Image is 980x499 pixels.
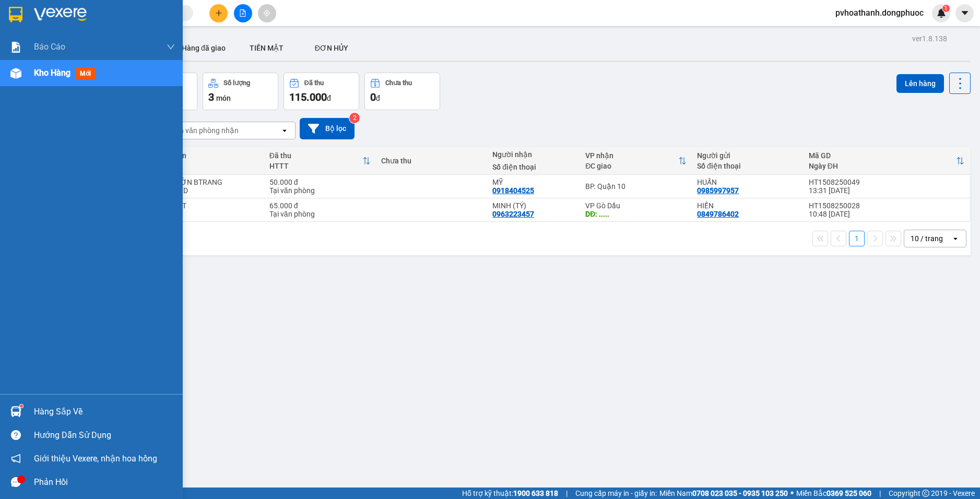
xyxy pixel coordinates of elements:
[76,68,95,79] span: mới
[208,91,214,103] span: 3
[34,452,157,465] span: Giới thiệu Vexere, nhận hoa hồng
[922,490,929,497] span: copyright
[580,147,692,175] th: Toggle SortBy
[896,74,944,93] button: Lên hàng
[827,6,932,19] span: pvhoathanh.dongphuoc
[944,5,948,12] span: 1
[10,42,21,53] img: solution-icon
[158,162,259,170] div: Ghi chú
[173,35,234,61] button: Hàng đã giao
[167,125,239,136] div: Chọn văn phòng nhận
[327,94,331,102] span: đ
[216,94,231,102] span: món
[692,489,788,497] strong: 0708 023 035 - 0935 103 250
[269,151,362,160] div: Đã thu
[809,201,964,210] div: HT1508250028
[258,4,276,22] button: aim
[34,427,175,443] div: Hướng dẫn sử dụng
[697,201,798,210] div: HIỀN
[912,33,947,44] div: ver 1.8.138
[364,73,440,110] button: Chưa thu0đ
[376,94,380,102] span: đ
[849,231,865,246] button: 1
[492,186,534,195] div: 0918404525
[34,404,175,420] div: Hàng sắp về
[585,210,687,218] div: DĐ: .....
[34,40,65,53] span: Báo cáo
[349,113,360,123] sup: 2
[34,68,70,78] span: Kho hàng
[585,201,687,210] div: VP Gò Dầu
[304,79,324,87] div: Đã thu
[239,9,246,17] span: file-add
[269,178,371,186] div: 50.000 đ
[158,210,259,218] div: KĐB
[585,162,678,170] div: ĐC giao
[234,4,252,22] button: file-add
[158,151,259,160] div: Tên món
[585,151,678,160] div: VP nhận
[10,68,21,79] img: warehouse-icon
[34,474,175,490] div: Phản hồi
[462,488,558,499] span: Hỗ trợ kỹ thuật:
[826,489,871,497] strong: 0369 525 060
[167,43,175,51] span: down
[381,157,482,165] div: Chưa thu
[11,454,21,464] span: notification
[385,79,412,87] div: Chưa thu
[951,234,960,243] svg: open
[209,4,228,22] button: plus
[20,405,23,408] sup: 1
[269,186,371,195] div: Tại văn phòng
[809,178,964,186] div: HT1508250049
[911,233,943,244] div: 10 / trang
[809,210,964,218] div: 10:48 [DATE]
[492,163,575,171] div: Số điện thoại
[697,162,798,170] div: Số điện thoại
[203,73,278,110] button: Số lượng3món
[492,150,575,159] div: Người nhận
[513,489,558,497] strong: 1900 633 818
[492,201,575,210] div: MINH (TÝ)
[804,147,970,175] th: Toggle SortBy
[158,178,259,186] div: BỊCH LỚN BTRANG
[796,488,871,499] span: Miền Bắc
[585,182,687,191] div: BP. Quận 10
[492,178,575,186] div: MỸ
[315,44,348,52] span: ĐƠN HỦY
[790,491,794,495] span: ⚪️
[697,178,798,186] div: HUẤN
[809,151,956,160] div: Mã GD
[289,91,327,103] span: 115.000
[284,73,359,110] button: Đã thu115.000đ
[264,147,376,175] th: Toggle SortBy
[937,8,946,18] img: icon-new-feature
[942,5,950,12] sup: 1
[659,488,788,499] span: Miền Nam
[10,406,21,417] img: warehouse-icon
[370,91,376,103] span: 0
[11,430,21,440] span: question-circle
[575,488,657,499] span: Cung cấp máy in - giấy in:
[11,477,21,487] span: message
[492,210,534,218] div: 0963223457
[9,7,22,22] img: logo-vxr
[697,210,739,218] div: 0849786402
[809,162,956,170] div: Ngày ĐH
[280,126,289,135] svg: open
[215,9,222,17] span: plus
[269,201,371,210] div: 65.000 đ
[566,488,568,499] span: |
[879,488,881,499] span: |
[223,79,250,87] div: Số lượng
[158,186,259,195] div: KDB HKD
[300,118,355,139] button: Bộ lọc
[955,4,974,22] button: caret-down
[158,201,259,210] div: 2 GIỎ PT
[697,186,739,195] div: 0985997957
[697,151,798,160] div: Người gửi
[269,210,371,218] div: Tại văn phòng
[263,9,270,17] span: aim
[960,8,970,18] span: caret-down
[269,162,362,170] div: HTTT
